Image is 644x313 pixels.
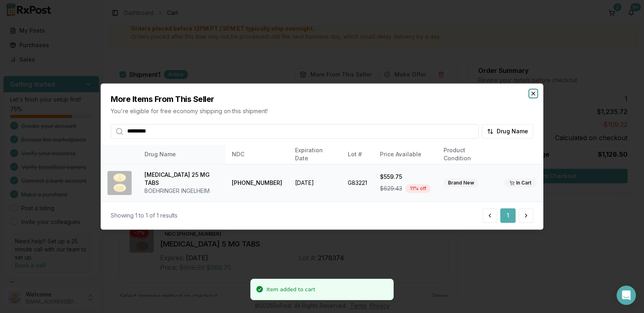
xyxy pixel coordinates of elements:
[374,145,437,164] th: Price Available
[380,173,431,181] div: $559.75
[225,164,289,202] td: [PHONE_NUMBER]
[405,184,431,193] div: 11 % off
[111,211,178,220] div: Showing 1 to 1 of 1 results
[144,171,219,187] div: [MEDICAL_DATA] 25 MG TABS
[138,145,225,164] th: Drug Name
[497,127,528,135] span: Drug Name
[107,171,132,195] img: Jardiance 25 MG TABS
[504,178,537,187] div: In Cart
[341,145,374,164] th: Lot #
[380,184,402,193] span: $629.43
[341,164,374,202] td: G83221
[437,145,498,164] th: Product Condition
[500,208,516,223] button: 1
[111,93,533,105] h2: More Items From This Seller
[144,187,219,195] div: BOEHRINGER INGELHEIM
[289,145,341,164] th: Expiration Date
[482,124,533,139] button: Drug Name
[289,164,341,202] td: [DATE]
[111,107,533,115] p: You're eligible for free economy shipping on this shipment!
[225,145,289,164] th: NDC
[444,178,479,187] div: Brand New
